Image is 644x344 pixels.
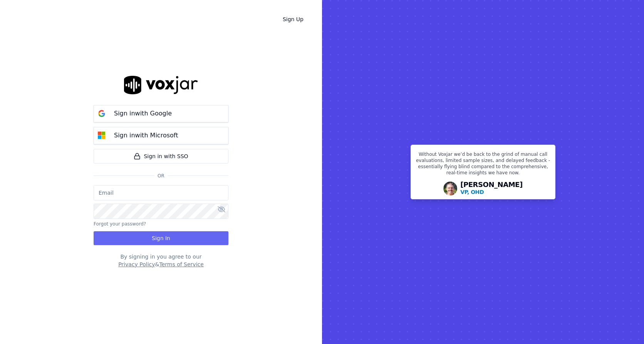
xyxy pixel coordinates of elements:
[114,109,172,118] p: Sign in with Google
[118,261,155,268] button: Privacy Policy
[94,231,228,245] button: Sign In
[277,12,310,26] a: Sign Up
[416,151,550,179] p: Without Voxjar we’d be back to the grind of manual call evaluations, limited sample sizes, and de...
[94,221,146,227] button: Forgot your password?
[94,106,109,121] img: google Sign in button
[94,127,228,144] button: Sign inwith Microsoft
[159,261,203,268] button: Terms of Service
[124,76,198,94] img: logo
[94,105,228,122] button: Sign inwith Google
[460,181,523,196] div: [PERSON_NAME]
[443,182,457,195] img: Avatar
[94,185,228,200] input: Email
[460,188,484,196] p: VP, OHD
[114,131,178,140] p: Sign in with Microsoft
[154,173,168,179] span: Or
[94,128,109,143] img: microsoft Sign in button
[94,149,228,164] a: Sign in with SSO
[94,253,228,268] div: By signing in you agree to our &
